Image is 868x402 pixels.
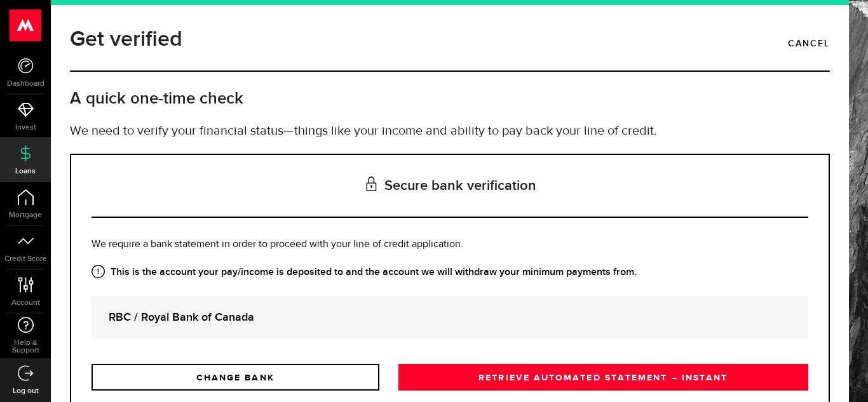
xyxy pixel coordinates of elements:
iframe: LiveChat chat widget [815,349,868,402]
strong: RBC / Royal Bank of Canada [109,309,791,326]
a: CHANGE BANK [92,364,379,391]
h1: Get verified [70,23,182,56]
strong: This is the account your pay/income is deposited to and the account we will withdraw your minimum... [92,265,808,280]
span: We require a bank statement in order to proceed with your line of credit application. [92,239,463,250]
a: Cancel [788,33,830,55]
a: RETRIEVE AUTOMATED STATEMENT – INSTANT [398,364,808,391]
h3: Secure bank verification [92,155,808,218]
h2: A quick one-time check [70,88,830,109]
p: We need to verify your financial status—things like your income and ability to pay back your line... [70,122,830,141]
